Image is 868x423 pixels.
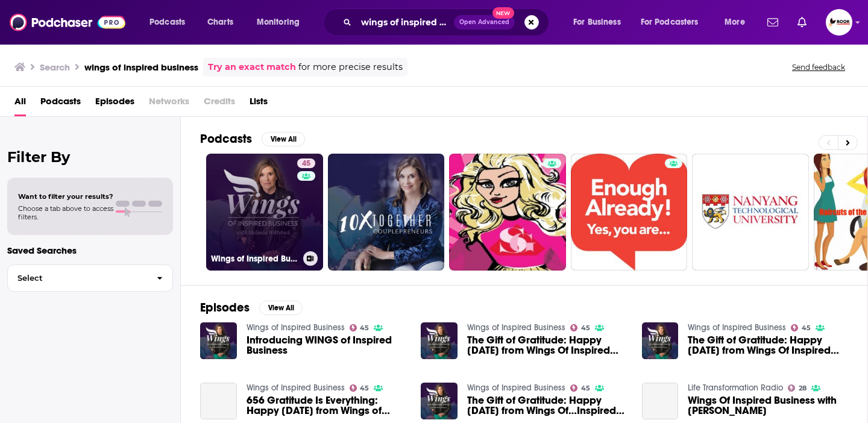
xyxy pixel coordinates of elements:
button: open menu [716,13,760,32]
span: 45 [802,325,811,331]
a: Introducing WINGS of Inspired Business [247,335,407,356]
a: Show notifications dropdown [763,12,783,33]
a: Wings Of Inspired Business with Melinda Wittstock [642,383,679,419]
h3: wings of inspired business [84,61,198,73]
a: 45 [570,324,590,331]
h2: Filter By [7,148,173,166]
span: For Business [573,14,621,31]
button: Send feedback [788,62,849,72]
a: EpisodesView All [200,300,303,315]
a: Try an exact match [208,60,296,74]
a: Podcasts [40,92,81,116]
span: Wings Of Inspired Business with [PERSON_NAME] [688,395,848,416]
a: Wings of Inspired Business [688,322,786,333]
a: Life Transformation Radio [688,383,783,393]
div: Search podcasts, credits, & more... [335,8,561,36]
span: Open Advanced [459,19,509,25]
span: The Gift of Gratitude: Happy [DATE] from Wings Of Inspired Business [688,335,848,356]
span: New [492,7,514,19]
a: The Gift of Gratitude: Happy Thanksgiving from Wings Of Inspired Business [688,335,848,356]
span: for more precise results [298,60,403,74]
input: Search podcasts, credits, & more... [356,13,454,32]
span: Choose a tab above to access filters. [18,204,113,221]
span: 45 [302,158,310,170]
span: Select [8,274,147,282]
a: 45 [350,324,370,331]
span: 45 [581,325,590,331]
a: 28 [788,384,807,392]
img: The Gift of Gratitude: Happy Thanksgiving from Wings Of…Inspired Business [421,383,458,419]
span: More [725,14,745,31]
button: Open AdvancedNew [454,15,515,30]
a: 45 [570,384,590,392]
a: Episodes [95,92,134,116]
a: PodcastsView All [200,131,305,146]
span: The Gift of Gratitude: Happy [DATE] from Wings Of Inspired Business [467,335,627,356]
a: 656 Gratitude Is Everything: Happy Thanksgiving from Wings of Inspired Business [247,395,407,416]
button: Show profile menu [826,9,852,36]
a: Lists [250,92,268,116]
span: For Podcasters [641,14,699,31]
img: User Profile [826,9,852,36]
a: 45 [350,384,370,392]
a: Wings of Inspired Business [247,383,345,393]
img: Podchaser - Follow, Share and Rate Podcasts [10,11,125,34]
button: open menu [141,13,201,32]
span: Podcasts [149,14,185,31]
h3: Wings of Inspired Business [211,254,298,264]
span: Networks [149,92,189,116]
span: Charts [207,14,233,31]
span: 45 [360,325,369,331]
h3: Search [40,61,70,73]
h2: Podcasts [200,131,252,146]
button: open menu [633,13,716,32]
a: The Gift of Gratitude: Happy Thanksgiving from Wings Of…Inspired Business [467,395,627,416]
a: 45 [297,158,315,168]
button: open menu [248,13,315,32]
span: Want to filter your results? [18,192,113,201]
a: Charts [200,13,241,32]
img: Introducing WINGS of Inspired Business [200,322,237,359]
img: The Gift of Gratitude: Happy Thanksgiving from Wings Of Inspired Business [421,322,458,359]
span: Logged in as BookLaunchers [826,9,852,36]
a: All [14,92,26,116]
a: Wings Of Inspired Business with Melinda Wittstock [688,395,848,416]
span: 28 [799,386,807,391]
img: The Gift of Gratitude: Happy Thanksgiving from Wings Of Inspired Business [642,322,679,359]
span: The Gift of Gratitude: Happy [DATE] from Wings Of…Inspired Business [467,395,627,416]
span: 45 [581,386,590,391]
a: 45 [791,324,811,331]
a: Show notifications dropdown [793,12,811,33]
a: 45Wings of Inspired Business [206,154,323,271]
button: View All [259,301,303,315]
span: Monitoring [257,14,300,31]
span: Credits [204,92,235,116]
h2: Episodes [200,300,250,315]
button: open menu [565,13,636,32]
span: 45 [360,386,369,391]
button: View All [262,132,305,146]
a: The Gift of Gratitude: Happy Thanksgiving from Wings Of Inspired Business [467,335,627,356]
a: Wings of Inspired Business [247,322,345,333]
span: 656 Gratitude Is Everything: Happy [DATE] from Wings of Inspired Business [247,395,407,416]
a: Wings of Inspired Business [467,322,565,333]
button: Select [7,265,173,292]
a: Wings of Inspired Business [467,383,565,393]
p: Saved Searches [7,245,173,256]
a: 656 Gratitude Is Everything: Happy Thanksgiving from Wings of Inspired Business [200,383,237,419]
